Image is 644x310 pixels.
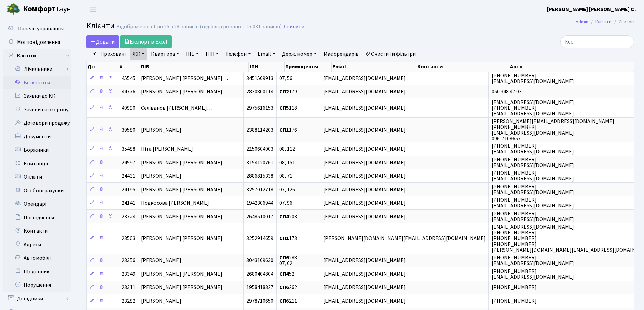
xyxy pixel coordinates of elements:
a: Очистити фільтри [363,48,419,60]
span: [EMAIL_ADDRESS][DOMAIN_NAME] [323,298,406,305]
span: Клієнти [86,20,115,32]
a: Експорт в Excel [120,35,172,48]
span: [EMAIL_ADDRESS][DOMAIN_NAME] [323,75,406,82]
a: Оплати [3,170,71,184]
span: [EMAIL_ADDRESS][DOMAIN_NAME] [323,284,406,291]
a: Email [255,48,278,60]
span: [PERSON_NAME] [141,257,181,264]
span: 3257012718 [246,186,273,193]
span: [PHONE_NUMBER] [492,284,537,291]
span: [PERSON_NAME] [141,172,181,180]
span: [EMAIL_ADDRESS][DOMAIN_NAME] [323,88,406,95]
span: 23311 [122,284,135,291]
span: 173 [279,235,297,242]
b: [PERSON_NAME] [PERSON_NAME] С. [547,6,636,13]
b: СП6 [279,284,289,291]
span: [EMAIL_ADDRESS][DOMAIN_NAME] [323,145,406,153]
span: 07, 126 [279,186,295,193]
a: Клієнти [595,18,612,25]
span: 24141 [122,199,135,207]
span: Панель управління [18,25,64,32]
span: [PHONE_NUMBER] [EMAIL_ADDRESS][DOMAIN_NAME] [492,254,574,267]
th: Контакти [416,62,509,72]
span: 1958418327 [246,284,273,291]
nav: breadcrumb [566,15,644,29]
span: [PHONE_NUMBER] [EMAIL_ADDRESS][DOMAIN_NAME] [492,169,574,182]
span: 07, 56 [279,75,292,82]
button: Переключити навігацію [85,4,101,15]
b: СП2 [279,88,289,95]
li: Список [612,18,634,26]
span: 23563 [122,235,135,242]
b: СП4 [279,213,289,220]
span: [EMAIL_ADDRESS][DOMAIN_NAME] [PHONE_NUMBER] [EMAIL_ADDRESS][DOMAIN_NAME] [492,98,574,117]
span: [EMAIL_ADDRESS][DOMAIN_NAME] [323,126,406,134]
span: Піта [PERSON_NAME] [141,145,193,153]
a: Орендарі [3,197,71,211]
span: 2830800114 [246,88,273,95]
span: 40990 [122,104,135,112]
a: Контакти [3,224,71,238]
span: 52 [279,271,294,278]
span: [EMAIL_ADDRESS][DOMAIN_NAME] [323,257,406,264]
th: ІПН [249,62,285,72]
b: Комфорт [23,4,55,15]
span: 07, 96 [279,199,292,207]
a: Документи [3,130,71,143]
span: 2975616153 [246,104,273,112]
span: 1942306944 [246,199,273,207]
span: 08, 71 [279,172,292,180]
span: 24597 [122,159,135,166]
span: 23349 [122,271,135,278]
a: Адреси [3,238,71,251]
b: СП6 [279,254,289,261]
span: [PHONE_NUMBER] [EMAIL_ADDRESS][DOMAIN_NAME] [492,72,574,85]
a: Лічильники [8,62,71,76]
span: 3252914659 [246,235,273,242]
a: Автомобілі [3,251,71,265]
span: Таун [23,4,71,15]
span: Подкосова [PERSON_NAME] [141,199,209,207]
span: 3451509913 [246,75,273,82]
span: [PERSON_NAME] [PERSON_NAME] [141,213,222,220]
span: [PERSON_NAME] [PERSON_NAME] [141,284,222,291]
a: Всі клієнти [3,76,71,89]
span: 35488 [122,145,135,153]
span: [PHONE_NUMBER] [EMAIL_ADDRESS][DOMAIN_NAME] [492,142,574,156]
img: logo.png [7,3,20,16]
span: [PERSON_NAME] [PERSON_NAME] [141,186,222,193]
a: Має орендарів [321,48,361,60]
a: Заявки на охорону [3,103,71,116]
span: [EMAIL_ADDRESS][DOMAIN_NAME] [323,104,406,112]
span: 24431 [122,172,135,180]
span: 2648510017 [246,213,273,220]
span: 211 [279,298,297,305]
a: Квитанції [3,157,71,170]
span: 2680404804 [246,271,273,278]
a: Скинути [284,24,304,30]
a: ІПН [203,48,221,60]
a: Приховані [98,48,128,60]
a: ЖК [130,48,147,60]
span: [EMAIL_ADDRESS][DOMAIN_NAME] [323,199,406,207]
span: [PERSON_NAME] [141,298,181,305]
b: СП1 [279,235,289,242]
span: 2978710650 [246,298,273,305]
span: [EMAIL_ADDRESS][DOMAIN_NAME] [323,159,406,166]
span: [PERSON_NAME] [PERSON_NAME] [141,88,222,95]
a: Admin [576,18,588,25]
span: 262 [279,284,297,291]
span: 203 [279,213,297,220]
a: Довідники [3,292,71,305]
div: Відображено з 1 по 25 з 28 записів (відфільтровано з 15,031 записів). [116,24,283,30]
th: ПІБ [140,62,249,72]
span: [PERSON_NAME] [PERSON_NAME] [141,271,222,278]
span: [EMAIL_ADDRESS][DOMAIN_NAME] [323,213,406,220]
span: 118 [279,104,297,112]
a: [PERSON_NAME] [PERSON_NAME] С. [547,5,636,13]
b: СП1 [279,126,289,134]
span: 3043109630 [246,257,273,264]
a: Щоденник [3,265,71,278]
b: СП5 [279,104,289,112]
span: 288 07, 62 [279,254,297,267]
